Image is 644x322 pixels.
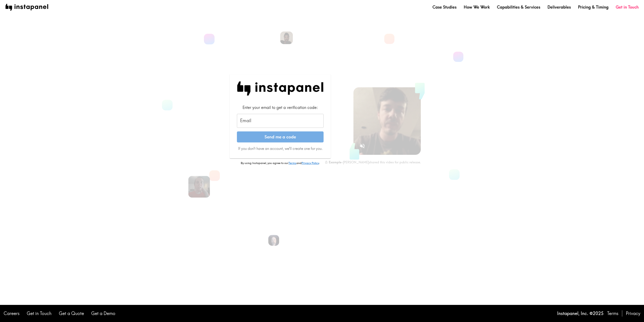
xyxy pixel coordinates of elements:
button: Sound is off [357,141,367,151]
a: Terms [289,161,296,165]
img: Aaron [268,235,279,246]
img: instapanel [5,4,48,11]
img: Devon [280,32,293,44]
a: Get in Touch [616,4,639,10]
a: Get a Quote [59,310,84,317]
p: Instapanel, Inc. © 2025 [557,310,604,317]
div: - [PERSON_NAME] shared this video for public release. [325,160,421,164]
button: Send me a code [237,131,324,143]
p: If you don't have an account, we'll create one for you. [237,146,324,151]
a: Privacy Policy [302,161,319,165]
p: By using Instapanel, you agree to our and . [230,161,331,165]
a: Privacy [626,310,640,317]
a: Pricing & Timing [578,4,609,10]
div: Enter your email to get a verification code: [237,105,324,110]
img: Elizabeth [188,176,210,198]
a: Case Studies [432,4,457,10]
b: Example [329,160,341,164]
a: Get in Touch [27,310,52,317]
a: Deliverables [547,4,571,10]
a: Capabilities & Services [497,4,540,10]
a: Careers [4,310,20,317]
a: Get a Demo [91,310,115,317]
a: Terms [607,310,618,317]
a: How We Work [464,4,490,10]
img: Instapanel [237,81,324,96]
